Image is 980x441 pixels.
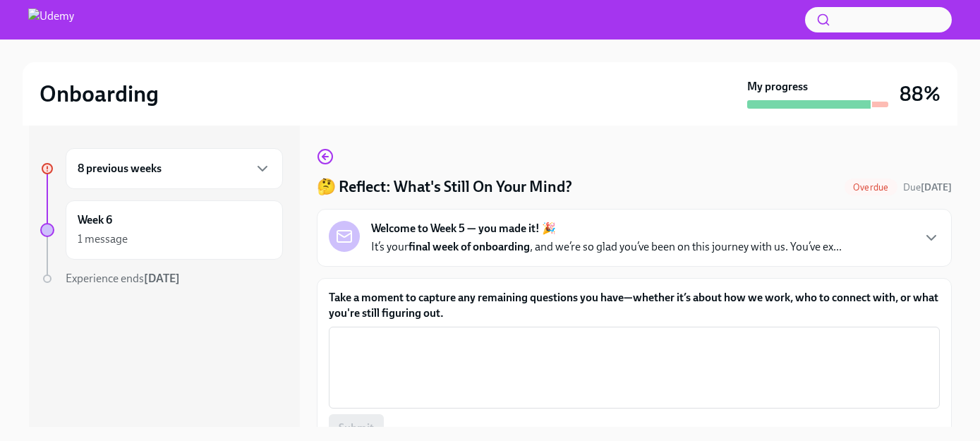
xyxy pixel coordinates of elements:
p: It’s your , and we’re so glad you’ve been on this journey with us. You’ve ex... [371,239,842,255]
h6: Week 6 [78,212,112,228]
strong: My progress [747,79,808,95]
div: 8 previous weeks [66,148,283,189]
div: 1 message [78,231,128,247]
strong: Welcome to Week 5 — you made it! 🎉 [371,221,556,236]
h6: 8 previous weeks [78,161,162,176]
span: Due [903,181,952,193]
strong: [DATE] [144,272,180,285]
h3: 88% [900,81,940,107]
strong: [DATE] [921,181,952,193]
img: Udemy [28,8,74,31]
label: Take a moment to capture any remaining questions you have—whether it’s about how we work, who to ... [329,290,940,321]
span: Overdue [845,182,897,193]
span: Experience ends [66,272,180,285]
h2: Onboarding [40,80,159,108]
strong: final week of onboarding [409,240,530,253]
h4: 🤔 Reflect: What's Still On Your Mind? [317,176,572,198]
a: Week 61 message [40,200,283,260]
span: August 30th, 2025 09:00 [903,181,952,194]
